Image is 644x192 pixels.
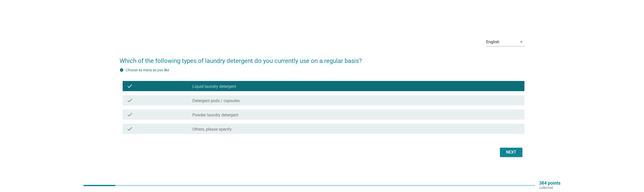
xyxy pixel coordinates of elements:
[192,127,232,132] label: Others, please specify
[127,83,133,89] i: check
[127,112,133,118] i: check
[539,185,560,190] p: collected
[504,149,518,155] div: Next
[192,113,238,118] label: Powder laundry detergent
[127,126,133,132] i: check
[127,97,133,103] i: check
[500,148,522,157] button: Next
[486,40,499,44] div: English
[120,51,524,65] h2: Which of the following types of laundry detergent do you currently use on a regular basis?
[192,84,236,89] label: Liquid laundry detergent
[126,68,169,72] label: Choose as many as you like
[539,181,560,185] p: 384 points
[120,68,124,72] i: info
[518,39,524,45] i: arrow_drop_down
[192,98,240,103] label: Detergent pods / capsules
